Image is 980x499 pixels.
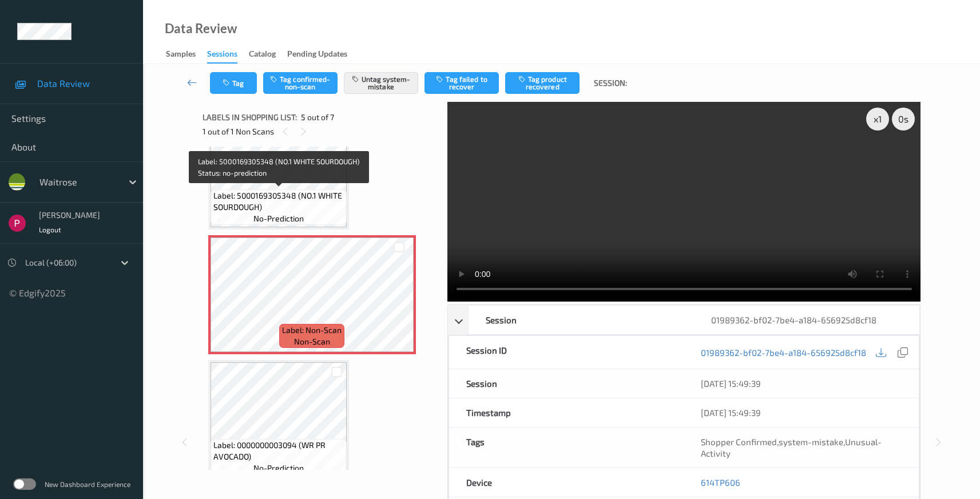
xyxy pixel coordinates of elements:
[424,72,499,94] button: Tag failed to recover
[448,305,921,335] div: Session01989362-bf02-7be4-a184-656925d8cf18
[469,306,694,334] div: Session
[449,427,684,468] div: Tags
[344,72,418,94] button: Untag system-mistake
[210,72,257,94] button: Tag
[701,437,882,458] span: , ,
[287,46,359,62] a: Pending Updates
[166,46,207,62] a: Samples
[701,437,777,447] span: Shopper Confirmed
[892,108,915,130] div: 0 s
[263,72,338,94] button: Tag confirmed-non-scan
[701,378,902,389] div: [DATE] 15:49:39
[207,48,237,64] div: Sessions
[213,439,344,462] span: Label: 0000000003094 (WR PR AVOCADO)
[505,72,580,94] button: Tag product recovered
[301,112,334,123] span: 5 out of 7
[249,48,276,62] div: Catalog
[287,48,347,62] div: Pending Updates
[449,369,684,398] div: Session
[779,437,843,447] span: system-mistake
[701,347,866,358] a: 01989362-bf02-7be4-a184-656925d8cf18
[866,108,889,130] div: x 1
[694,306,919,334] div: 01989362-bf02-7be4-a184-656925d8cf18
[701,477,740,488] a: 614TP606
[207,46,249,64] a: Sessions
[203,112,297,123] span: Labels in shopping list:
[253,213,304,224] span: no-prediction
[449,398,684,427] div: Timestamp
[449,468,684,497] div: Device
[594,77,627,89] span: Session:
[203,124,439,138] div: 1 out of 1 Non Scans
[249,46,287,62] a: Catalog
[701,407,902,418] div: [DATE] 15:49:39
[294,336,330,347] span: non-scan
[166,48,196,62] div: Samples
[253,462,304,474] span: no-prediction
[282,324,342,336] span: Label: Non-Scan
[701,437,882,458] span: Unusual-Activity
[449,336,684,369] div: Session ID
[165,23,237,34] div: Data Review
[213,190,344,213] span: Label: 5000169305348 (NO.1 WHITE SOURDOUGH)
